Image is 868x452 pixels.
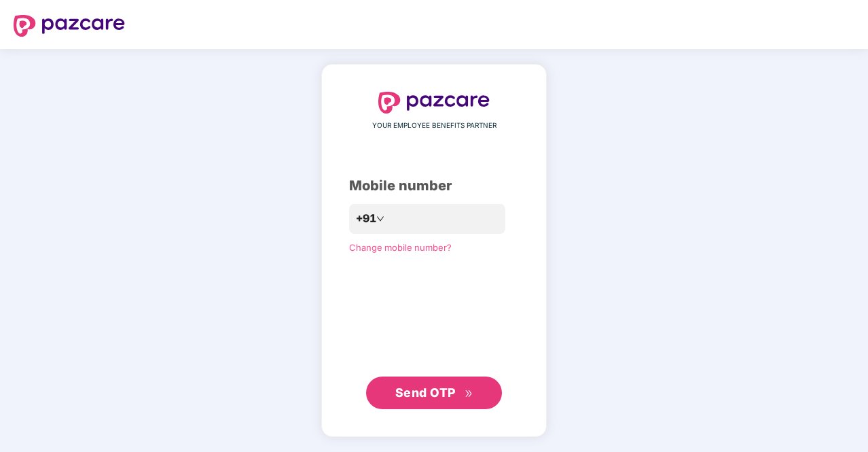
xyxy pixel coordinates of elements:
[465,389,473,398] span: double-right
[378,92,490,114] img: logo
[395,385,456,400] span: Send OTP
[14,15,125,37] img: logo
[366,377,502,409] button: Send OTPdouble-right
[356,210,376,227] span: +91
[349,242,452,253] a: Change mobile number?
[372,120,496,131] span: YOUR EMPLOYEE BENEFITS PARTNER
[376,215,384,223] span: down
[349,175,519,196] div: Mobile number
